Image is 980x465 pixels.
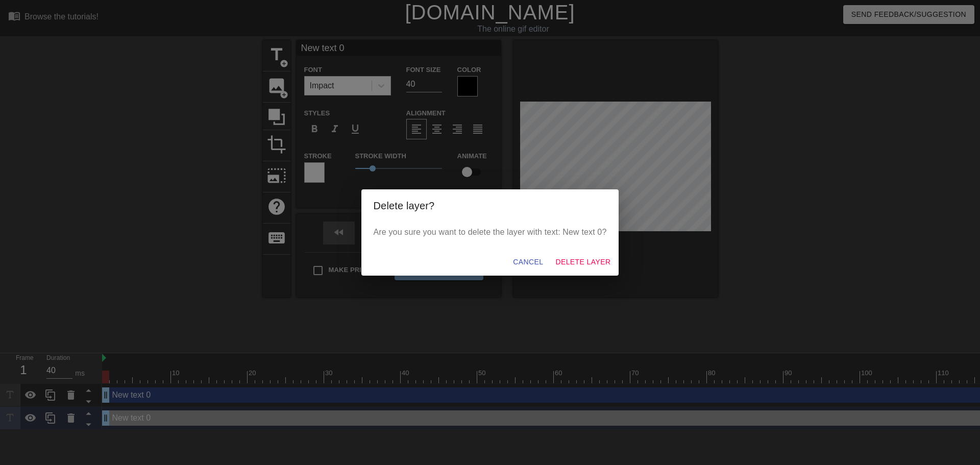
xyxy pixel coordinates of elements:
[555,256,610,268] span: Delete Layer
[513,256,543,268] span: Cancel
[551,253,615,272] button: Delete Layer
[374,198,607,214] h2: Delete layer?
[374,226,607,238] p: Are you sure you want to delete the layer with text: New text 0?
[509,253,547,272] button: Cancel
